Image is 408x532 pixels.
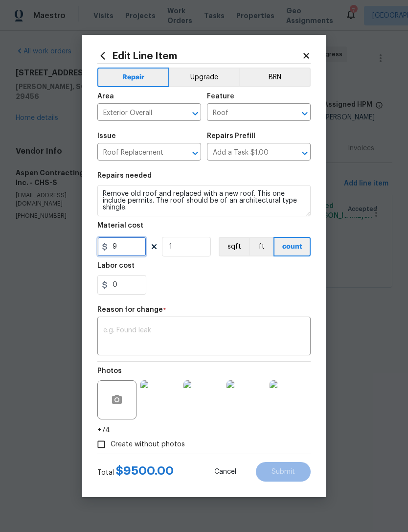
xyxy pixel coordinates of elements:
button: sqft [219,237,249,256]
h5: Photos [97,368,122,374]
span: +74 [97,425,110,435]
button: Repair [97,68,169,87]
button: BRN [239,68,311,87]
button: Upgrade [169,68,239,87]
textarea: Remove old roof and replaced with a new roof. This one include permits. The roof should be of an ... [97,185,311,216]
button: ft [249,237,273,256]
h5: Repairs needed [97,172,152,179]
button: count [273,237,311,256]
h5: Reason for change [97,306,163,313]
span: Cancel [214,468,236,476]
h5: Material cost [97,222,143,229]
button: Open [298,146,312,160]
h5: Area [97,93,114,100]
h5: Issue [97,133,116,139]
button: Open [188,146,202,160]
button: Submit [256,462,311,482]
h5: Feature [207,93,234,100]
h2: Edit Line Item [97,50,302,61]
div: Total [97,466,174,478]
h5: Repairs Prefill [207,133,255,139]
span: $ 9500.00 [116,465,174,477]
h5: Labor cost [97,262,135,269]
button: Cancel [199,462,252,482]
span: Submit [272,468,295,476]
button: Open [188,107,202,120]
span: Create without photos [111,439,185,450]
button: Open [298,107,312,120]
